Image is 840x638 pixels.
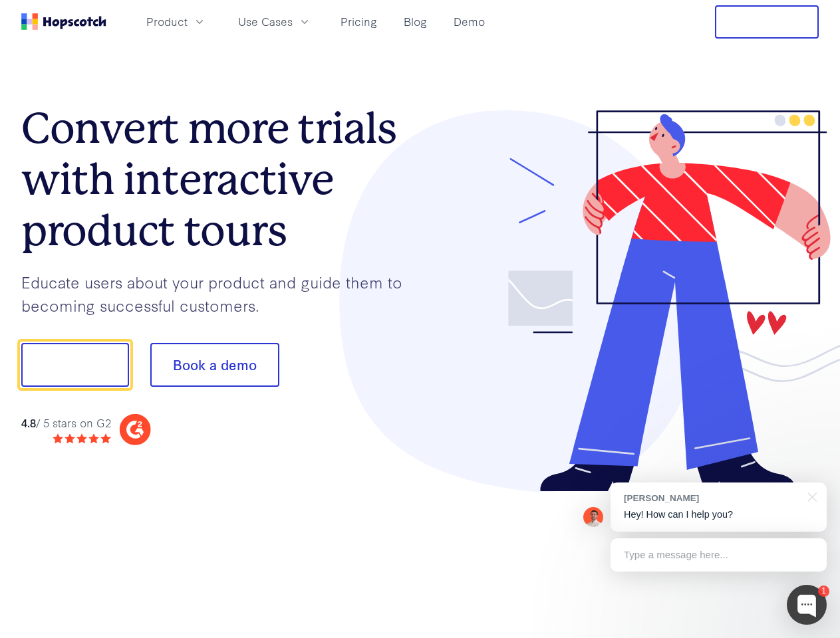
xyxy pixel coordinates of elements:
p: Educate users about your product and guide them to becoming successful customers. [21,270,420,316]
a: Pricing [335,11,382,33]
img: Mark Spera [583,507,603,527]
h1: Convert more trials with interactive product tours [21,103,420,256]
div: 1 [818,585,829,597]
button: Free Trial [715,5,819,39]
div: / 5 stars on G2 [21,415,111,431]
button: Show me! [21,343,129,387]
strong: 4.8 [21,415,36,430]
div: [PERSON_NAME] [624,492,800,504]
a: Demo [448,11,490,33]
span: Use Cases [238,13,293,30]
button: Book a demo [150,343,279,387]
button: Use Cases [230,11,319,33]
p: Hey! How can I help you? [624,508,813,522]
button: Product [138,11,214,33]
a: Blog [398,11,432,33]
div: Type a message here... [611,538,827,572]
a: Home [21,13,106,30]
span: Product [146,13,188,30]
